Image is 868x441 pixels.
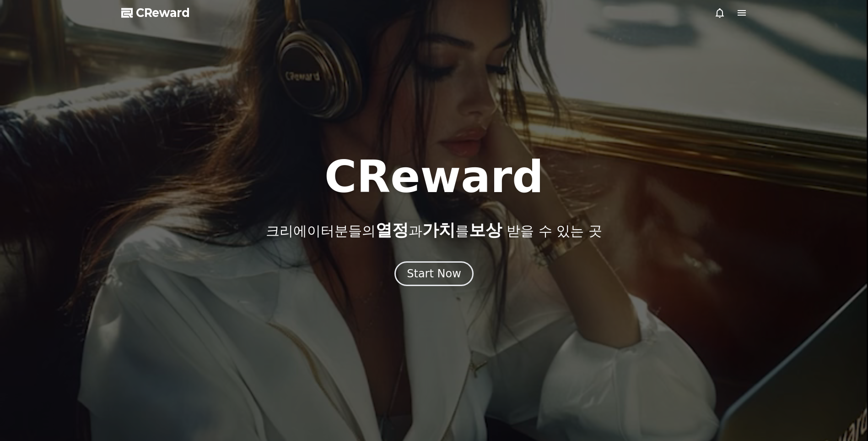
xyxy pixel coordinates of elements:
[394,270,474,279] a: Start Now
[324,155,544,199] h1: CReward
[422,220,455,239] span: 가치
[121,6,190,20] a: CReward
[376,220,409,239] span: 열정
[407,266,461,281] div: Start Now
[136,6,190,20] span: CReward
[469,220,502,239] span: 보상
[394,261,474,286] button: Start Now
[266,221,602,239] p: 크리에이터분들의 과 를 받을 수 있는 곳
